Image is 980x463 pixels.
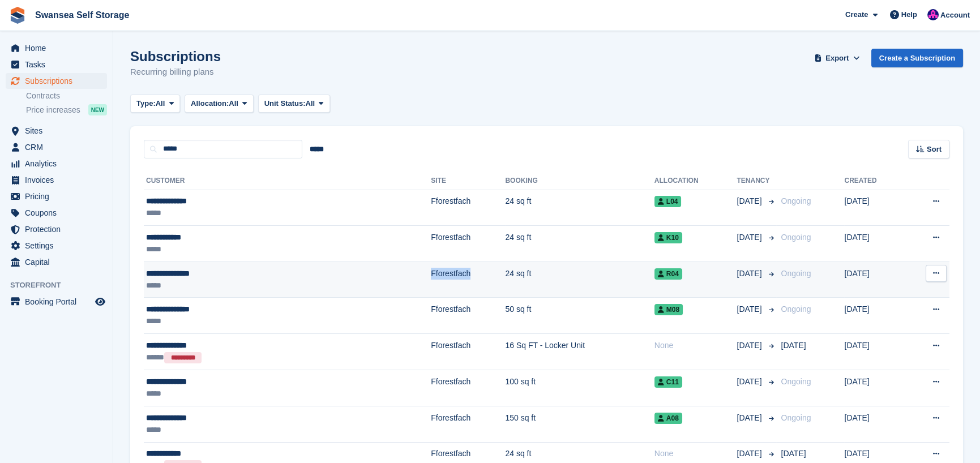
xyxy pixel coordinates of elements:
span: Settings [25,238,93,254]
a: menu [6,254,107,270]
td: [DATE] [844,370,905,406]
a: menu [6,123,107,139]
td: Fforestfach [431,334,505,370]
a: menu [6,238,107,254]
th: Created [844,172,905,190]
a: Swansea Self Storage [31,6,134,24]
span: Capital [25,254,93,270]
span: Ongoing [781,377,811,386]
button: Type: All [130,95,180,113]
span: Home [25,40,93,56]
td: 24 sq ft [505,261,654,298]
span: Ongoing [781,269,811,278]
span: Ongoing [781,196,811,205]
a: menu [6,156,107,172]
button: Allocation: All [185,95,254,113]
td: Fforestfach [431,298,505,334]
span: Export [825,53,849,64]
span: [DATE] [737,231,764,243]
td: 24 sq ft [505,226,654,262]
div: None [654,448,737,460]
th: Customer [144,172,431,190]
span: Sort [927,144,942,155]
div: None [654,340,737,351]
span: Invoices [25,172,93,188]
td: 50 sq ft [505,298,654,334]
img: stora-icon-8386f47178a22dfd0bd8f6a31ec36ba5ce8667c1dd55bd0f319d3a0aa187defe.svg [9,7,26,24]
span: C11 [654,376,682,388]
span: Unit Status: [264,98,306,109]
span: Help [901,9,917,20]
span: All [229,98,238,109]
a: Create a Subscription [871,49,963,67]
td: [DATE] [844,261,905,298]
a: menu [6,139,107,155]
a: menu [6,172,107,188]
span: Storefront [10,280,113,291]
a: menu [6,188,107,204]
td: [DATE] [844,226,905,262]
h1: Subscriptions [130,49,221,64]
img: Donna Davies [927,9,939,20]
span: L04 [654,196,682,207]
td: 150 sq ft [505,406,654,442]
button: Export [812,49,862,67]
span: [DATE] [781,449,806,458]
th: Booking [505,172,654,190]
td: [DATE] [844,334,905,370]
span: [DATE] [781,341,806,350]
a: Preview store [93,295,107,308]
td: [DATE] [844,406,905,442]
button: Unit Status: All [258,95,330,113]
td: 16 Sq FT - Locker Unit [505,334,654,370]
span: [DATE] [737,376,764,388]
span: All [156,98,165,109]
a: menu [6,294,107,310]
td: Fforestfach [431,190,505,226]
td: [DATE] [844,298,905,334]
span: M08 [654,304,683,315]
span: Account [940,10,970,21]
span: CRM [25,139,93,155]
a: Contracts [26,91,107,101]
span: Analytics [25,156,93,172]
p: Recurring billing plans [130,66,221,79]
td: Fforestfach [431,406,505,442]
span: [DATE] [737,412,764,424]
span: Protection [25,221,93,237]
span: Pricing [25,188,93,204]
span: Sites [25,123,93,139]
th: Allocation [654,172,737,190]
span: [DATE] [737,303,764,315]
span: [DATE] [737,340,764,351]
span: [DATE] [737,448,764,460]
span: Booking Portal [25,294,93,310]
td: 24 sq ft [505,190,654,226]
th: Tenancy [737,172,776,190]
span: Subscriptions [25,73,93,89]
span: Type: [136,98,156,109]
a: menu [6,221,107,237]
span: [DATE] [737,268,764,280]
span: Tasks [25,57,93,72]
span: Ongoing [781,413,811,422]
th: Site [431,172,505,190]
span: Create [845,9,868,20]
span: A08 [654,413,682,424]
td: Fforestfach [431,370,505,406]
span: Ongoing [781,305,811,314]
a: Price increases NEW [26,104,107,116]
a: menu [6,205,107,221]
td: Fforestfach [431,226,505,262]
a: menu [6,57,107,72]
a: menu [6,73,107,89]
span: All [306,98,315,109]
td: Fforestfach [431,261,505,298]
span: Coupons [25,205,93,221]
a: menu [6,40,107,56]
td: [DATE] [844,190,905,226]
td: 100 sq ft [505,370,654,406]
span: Ongoing [781,233,811,242]
div: NEW [88,104,107,115]
span: Allocation: [191,98,229,109]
